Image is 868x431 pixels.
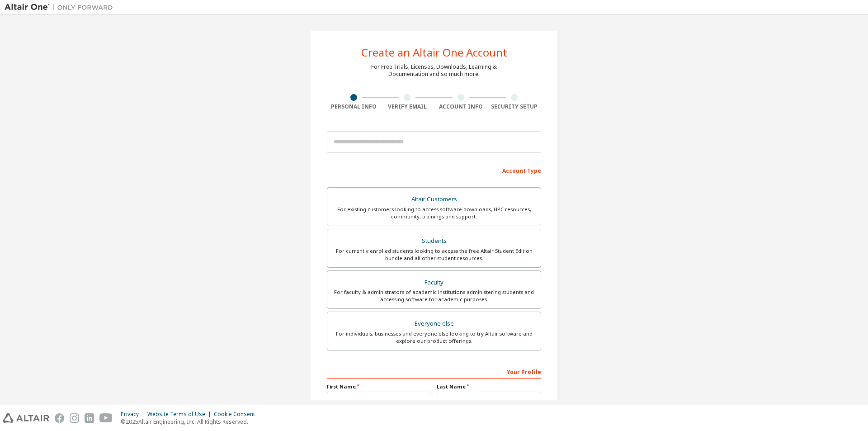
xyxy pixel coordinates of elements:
[99,413,113,423] img: youtube.svg
[55,413,64,423] img: facebook.svg
[488,103,542,110] div: Security Setup
[333,276,535,289] div: Faculty
[5,3,118,12] img: Altair One
[85,413,94,423] img: linkedin.svg
[333,193,535,206] div: Altair Customers
[361,47,507,58] div: Create an Altair One Account
[333,206,535,220] div: For existing customers looking to access software downloads, HPC resources, community, trainings ...
[121,418,260,426] p: © 2025 Altair Engineering, Inc. All Rights Reserved.
[121,411,147,418] div: Privacy
[333,235,535,247] div: Students
[70,413,79,423] img: instagram.svg
[381,103,434,110] div: Verify Email
[327,163,541,177] div: Account Type
[333,289,535,303] div: For faculty & administrators of academic institutions administering students and accessing softwa...
[327,383,431,390] label: First Name
[371,63,497,78] div: For Free Trials, Licenses, Downloads, Learning & Documentation and so much more.
[437,383,541,390] label: Last Name
[333,317,535,330] div: Everyone else
[333,330,535,345] div: For individuals, businesses and everyone else looking to try Altair software and explore our prod...
[434,103,488,110] div: Account Info
[3,413,49,423] img: altair_logo.svg
[214,411,260,418] div: Cookie Consent
[327,364,541,379] div: Your Profile
[147,411,214,418] div: Website Terms of Use
[327,103,381,110] div: Personal Info
[333,247,535,262] div: For currently enrolled students looking to access the free Altair Student Edition bundle and all ...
